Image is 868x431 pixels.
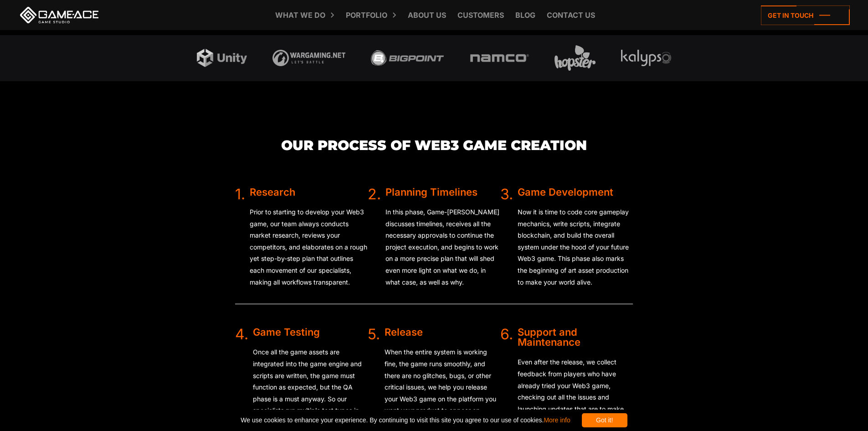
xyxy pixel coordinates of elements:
[518,187,633,197] div: Game Development
[253,346,368,428] p: Once all the game assets are integrated into the game engine and scripts are written, the game mu...
[470,54,529,62] img: Namco logo
[385,187,500,197] div: Planning Timelines
[371,50,444,66] img: Bigpoint logo
[250,206,368,288] p: Prior to starting to develop your Web3 game, our team always conducts market research, reviews yo...
[241,413,570,427] span: We use cookies to enhance your experience. By continuing to visit this site you agree to our use ...
[582,413,627,427] div: Got it!
[250,187,368,197] div: Research
[555,45,596,71] img: Hopster logo
[197,49,247,68] img: Unity logo
[385,327,500,337] div: Release
[385,346,500,428] p: When the entire system is working fine, the game runs smoothly, and there are no glitches, bugs, ...
[385,206,500,288] p: In this phase, Game-[PERSON_NAME] discusses timelines, receives all the necessary approvals to co...
[253,327,368,337] div: Game Testing
[621,50,671,67] img: Kalypso media logo
[272,50,345,66] img: Wargaming logo
[518,206,633,288] p: Now it is time to code core gameplay mechanics, write scripts, integrate blockchain, and build th...
[761,5,850,25] a: Get in touch
[544,416,570,424] a: More info
[235,138,633,153] h3: Our Process of Web3 Game Creation
[235,187,245,297] div: 1.
[500,187,513,297] div: 3.
[368,187,381,297] div: 2.
[518,327,633,347] div: Support and Maintenance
